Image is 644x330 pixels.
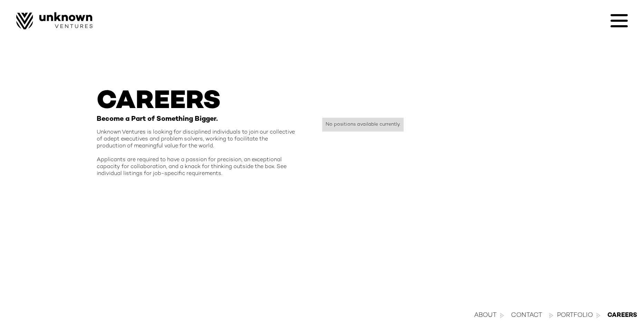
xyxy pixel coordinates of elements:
a: Careers [607,311,637,320]
div: No positions available currently. [326,121,400,128]
div: about [474,311,497,320]
a: Portfolio [557,311,600,320]
a: about [474,311,504,320]
div: Portfolio [557,311,593,320]
img: An image of a white arrow. [596,313,600,318]
a: contact [511,311,542,320]
div: Unknown Ventures is looking for disciplined individuals to join our collective of adept executive... [97,129,298,177]
h1: careers [97,89,298,115]
img: Image of Unknown Ventures Logo. [16,12,93,29]
strong: Become a Part of Something Bigger. [97,116,218,123]
img: An image of a white arrow. [549,313,553,318]
img: An image of a white arrow. [500,313,504,318]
